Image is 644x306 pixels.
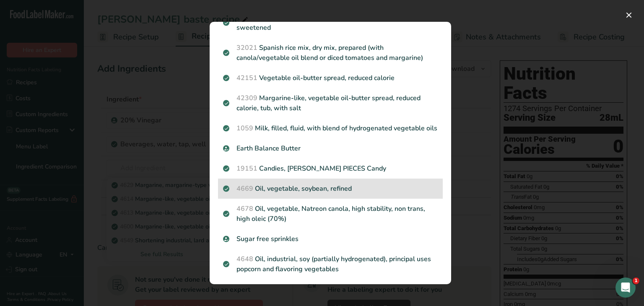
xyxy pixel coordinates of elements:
[223,143,438,153] p: Earth Balance Butter
[633,277,639,284] span: 1
[236,204,253,213] span: 4678
[223,163,438,174] p: Candies, [PERSON_NAME] PIECES Candy
[223,184,438,194] p: Oil, vegetable, soybean, refined
[223,13,438,33] p: Margarine-like, vegetable oil spread, stick or tub, sweetened
[223,123,438,133] p: Milk, filled, fluid, with blend of hydrogenated vegetable oils
[223,93,438,113] p: Margarine-like, vegetable oil-butter spread, reduced calorie, tub, with salt
[615,277,636,298] iframe: Intercom live chat
[236,93,257,103] span: 42309
[236,124,253,133] span: 1059
[236,254,253,264] span: 4648
[223,73,438,83] p: Vegetable oil-butter spread, reduced calorie
[223,43,438,63] p: Spanish rice mix, dry mix, prepared (with canola/vegetable oil blend or diced tomatoes and margar...
[236,164,257,173] span: 19151
[223,204,438,224] p: Oil, vegetable, Natreon canola, high stability, non trans, high oleic (70%)
[236,43,257,52] span: 32021
[223,254,438,274] p: Oil, industrial, soy (partially hydrogenated), principal uses popcorn and flavoring vegetables
[236,73,257,83] span: 42151
[236,184,253,193] span: 4669
[223,234,438,244] p: Sugar free sprinkles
